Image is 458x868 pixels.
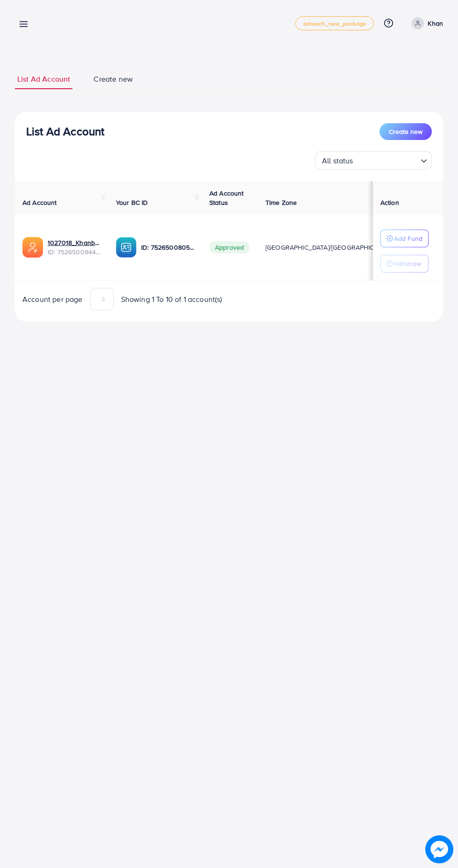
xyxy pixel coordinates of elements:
a: adreach_new_package [295,16,374,30]
img: ic-ads-acc.e4c84228.svg [22,237,43,258]
p: Khan [428,18,443,29]
span: [GEOGRAPHIC_DATA]/[GEOGRAPHIC_DATA] [265,243,395,252]
img: image [425,835,453,863]
div: <span class='underline'>1027018_Khanbhia_1752400071646</span></br>7526500944935256080 [48,238,101,257]
img: ic-ba-acc.ded83a64.svg [116,237,136,258]
span: Account per page [22,294,83,305]
span: ID: 7526500944935256080 [48,247,101,257]
div: Search for option [315,151,432,170]
a: 1027018_Khanbhia_1752400071646 [48,238,101,247]
span: List Ad Account [17,74,70,84]
input: Search for option [356,152,417,168]
button: Withdraw [380,255,429,273]
p: Withdraw [394,258,421,269]
p: ID: 7526500805902909457 [141,242,194,253]
button: Add Fund [380,230,429,247]
span: Ad Account [22,198,57,207]
button: Create new [379,123,432,140]
span: Your BC ID [116,198,148,207]
span: Action [380,198,399,207]
span: Approved [209,241,250,253]
h3: List Ad Account [26,125,104,138]
span: Create new [389,127,422,136]
span: Ad Account Status [209,189,244,207]
span: adreach_new_package [303,21,366,27]
span: Showing 1 To 10 of 1 account(s) [121,294,222,305]
span: All status [320,154,355,168]
span: Create new [93,74,133,84]
span: Time Zone [265,198,297,207]
a: Khan [408,17,443,29]
p: Add Fund [394,233,422,244]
